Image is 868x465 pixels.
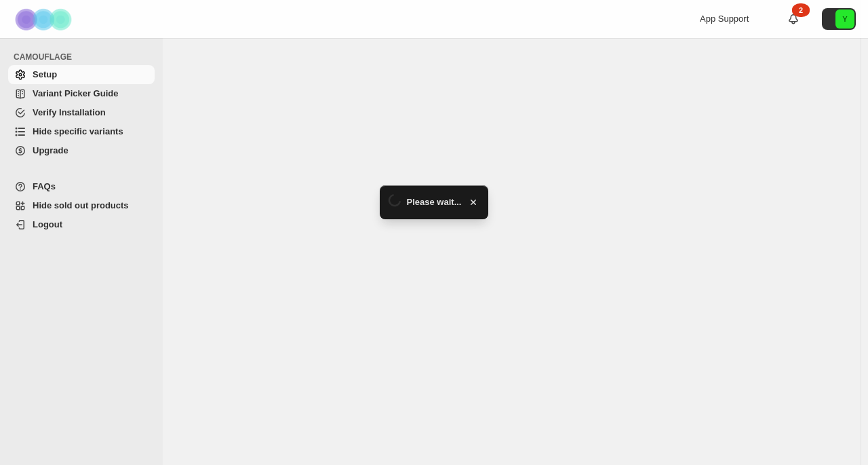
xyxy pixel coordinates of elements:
[33,181,56,191] span: FAQs
[33,88,118,98] span: Variant Picker Guide
[700,14,749,24] span: App Support
[33,219,62,229] span: Logout
[407,196,462,209] span: Please wait...
[8,103,155,122] a: Verify Installation
[14,52,156,62] span: CAMOUFLAGE
[33,126,123,136] span: Hide specific variants
[33,107,106,117] span: Verify Installation
[33,145,68,155] span: Upgrade
[8,65,155,84] a: Setup
[787,12,800,26] a: 2
[8,141,155,160] a: Upgrade
[8,177,155,196] a: FAQs
[11,1,79,38] img: Camouflage
[842,15,848,23] text: Y
[8,84,155,103] a: Variant Picker Guide
[8,215,155,234] a: Logout
[792,3,810,17] div: 2
[822,8,856,30] button: Avatar with initials Y
[835,10,854,29] span: Avatar with initials Y
[8,122,155,141] a: Hide specific variants
[8,196,155,215] a: Hide sold out products
[33,200,129,210] span: Hide sold out products
[33,69,57,79] span: Setup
